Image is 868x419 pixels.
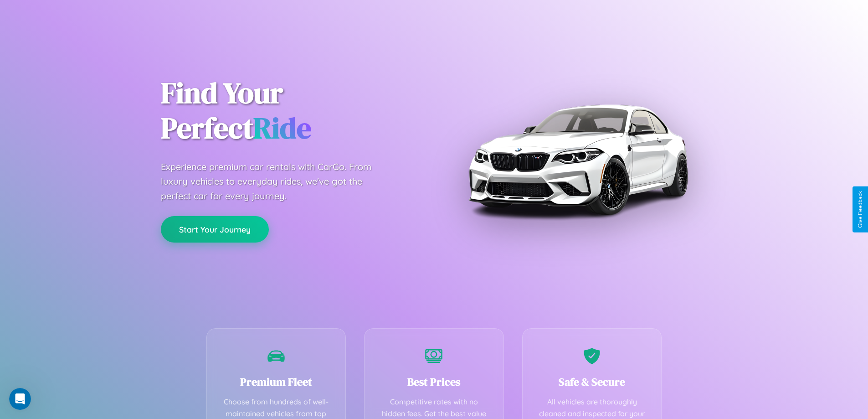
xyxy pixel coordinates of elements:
h3: Best Prices [378,374,490,389]
h1: Find Your Perfect [161,76,421,146]
div: Give Feedback [857,191,863,228]
button: Start Your Journey [161,216,269,243]
p: Experience premium car rentals with CarGo. From luxury vehicles to everyday rides, we've got the ... [161,160,389,203]
span: Ride [253,108,311,148]
h3: Safe & Secure [536,374,648,389]
h3: Premium Fleet [221,374,332,389]
img: Premium BMW car rental vehicle [464,46,692,274]
iframe: Intercom live chat [9,388,31,410]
